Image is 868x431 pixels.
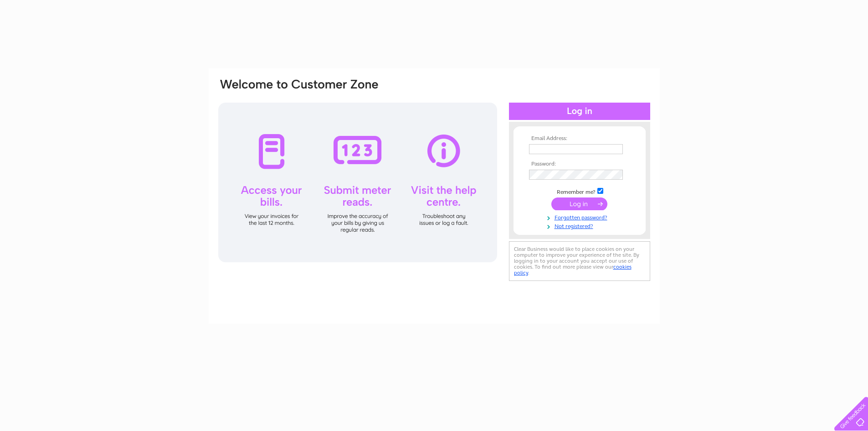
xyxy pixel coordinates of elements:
[529,221,632,230] a: Not registered?
[509,241,650,281] div: Clear Business would like to place cookies on your computer to improve your experience of the sit...
[527,135,632,142] th: Email Address:
[527,161,632,167] th: Password:
[529,213,632,221] a: Forgotten password?
[527,187,632,196] td: Remember me?
[551,197,607,210] input: Submit
[514,264,632,276] a: cookies policy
